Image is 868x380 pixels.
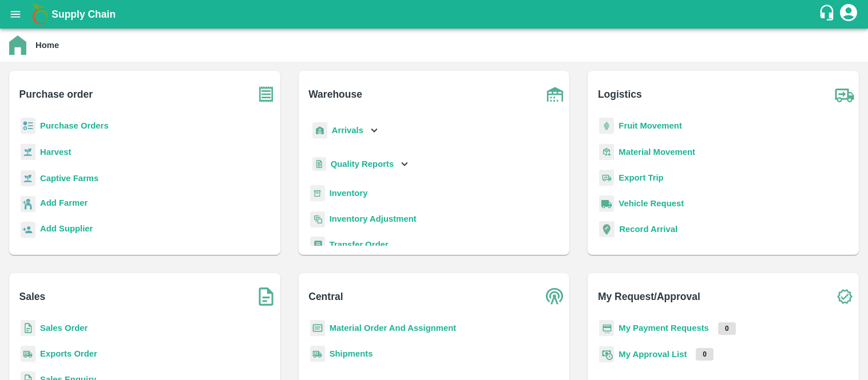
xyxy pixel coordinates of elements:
img: shipments [21,346,35,362]
b: Purchase order [19,86,93,102]
img: inventory [310,211,325,227]
a: Record Arrival [619,225,677,234]
a: Vehicle Request [619,199,684,208]
b: Warehouse [308,86,362,102]
img: fruit [599,118,614,134]
img: central [541,282,569,311]
a: Shipments [330,349,373,358]
img: soSales [252,282,280,311]
img: payment [599,320,614,337]
img: vehicle [599,195,614,212]
a: Supply Chain [51,6,818,22]
p: 0 [718,322,736,335]
button: open drawer [2,1,29,27]
p: 0 [696,348,714,361]
img: whArrival [312,122,327,139]
img: logo [29,3,51,26]
a: Add Supplier [40,222,93,238]
img: shipments [310,346,325,362]
img: farmer [21,196,35,213]
img: delivery [599,170,614,186]
img: home [9,35,26,55]
b: Central [308,289,343,305]
b: My Request/Approval [598,289,700,305]
img: truck [830,80,859,109]
img: whInventory [310,185,325,202]
b: Add Farmer [40,198,88,207]
b: Sales [19,289,46,305]
a: Add Farmer [40,197,88,212]
a: My Payment Requests [619,323,709,333]
div: Arrivals [310,118,381,143]
img: centralMaterial [310,320,325,337]
img: qualityReport [312,157,326,171]
b: Home [35,41,59,50]
div: customer-support [818,4,838,25]
img: warehouse [541,80,569,109]
img: check [830,282,859,311]
b: Quality Reports [331,159,394,169]
a: Export Trip [619,173,663,182]
b: Add Supplier [40,224,93,233]
a: Material Movement [619,147,695,157]
b: Logistics [598,86,642,102]
a: Transfer Order [330,240,389,249]
img: harvest [21,170,35,187]
a: Harvest [40,147,71,157]
a: Fruit Movement [619,121,682,130]
a: Inventory [330,189,368,198]
b: Supply Chain [51,9,116,20]
a: Inventory Adjustment [330,214,417,223]
a: Material Order And Assignment [330,323,457,333]
img: reciept [21,118,35,134]
img: sales [21,320,35,337]
b: Arrivals [332,126,363,135]
img: harvest [21,143,35,161]
img: recordArrival [599,221,615,237]
img: approval [599,346,614,363]
a: Captive Farms [40,174,98,183]
div: Quality Reports [310,153,411,176]
img: supplier [21,222,35,238]
a: Purchase Orders [40,121,109,130]
img: material [599,143,614,161]
a: My Approval List [619,350,687,359]
div: account of current user [838,2,859,26]
a: Exports Order [40,349,97,358]
a: Sales Order [40,323,88,333]
img: purchase [252,80,280,109]
img: whTransfer [310,237,325,253]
